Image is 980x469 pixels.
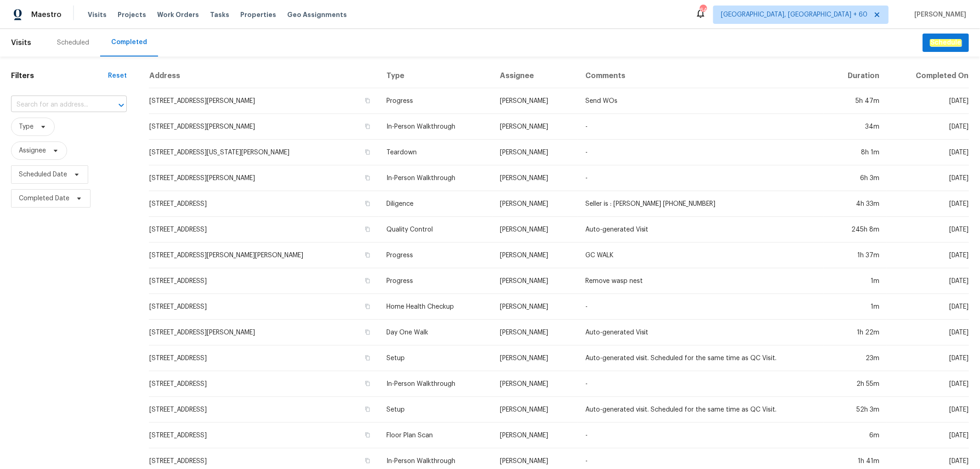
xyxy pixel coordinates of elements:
[149,165,379,191] td: [STREET_ADDRESS][PERSON_NAME]
[149,423,379,448] td: [STREET_ADDRESS]
[363,328,372,336] button: Copy Address
[149,294,379,320] td: [STREET_ADDRESS]
[493,268,578,294] td: [PERSON_NAME]
[363,174,372,182] button: Copy Address
[887,64,969,88] th: Completed On
[149,320,379,345] td: [STREET_ADDRESS][PERSON_NAME]
[578,320,824,345] td: Auto-generated Visit
[493,397,578,423] td: [PERSON_NAME]
[379,64,493,88] th: Type
[363,431,372,439] button: Copy Address
[379,191,493,217] td: Diligence
[493,371,578,397] td: [PERSON_NAME]
[578,371,824,397] td: -
[493,165,578,191] td: [PERSON_NAME]
[363,96,372,105] button: Copy Address
[578,140,824,165] td: -
[493,294,578,320] td: [PERSON_NAME]
[363,405,372,413] button: Copy Address
[887,114,969,140] td: [DATE]
[887,88,969,114] td: [DATE]
[149,140,379,165] td: [STREET_ADDRESS][US_STATE][PERSON_NAME]
[379,165,493,191] td: In-Person Walkthrough
[493,64,578,88] th: Assignee
[493,320,578,345] td: [PERSON_NAME]
[700,6,706,15] div: 641
[824,320,887,345] td: 1h 22m
[578,191,824,217] td: Seller is : [PERSON_NAME] [PHONE_NUMBER]
[578,88,824,114] td: Send WOs
[379,217,493,243] td: Quality Control
[11,98,101,112] input: Search for an address...
[149,114,379,140] td: [STREET_ADDRESS][PERSON_NAME]
[493,217,578,243] td: [PERSON_NAME]
[363,199,372,208] button: Copy Address
[118,10,146,19] span: Projects
[11,33,31,53] span: Visits
[824,140,887,165] td: 8h 1m
[363,302,372,311] button: Copy Address
[824,88,887,114] td: 5h 47m
[493,423,578,448] td: [PERSON_NAME]
[493,140,578,165] td: [PERSON_NAME]
[923,34,969,52] button: Schedule
[824,114,887,140] td: 34m
[824,371,887,397] td: 2h 55m
[887,191,969,217] td: [DATE]
[88,10,107,19] span: Visits
[19,122,34,131] span: Type
[363,457,372,465] button: Copy Address
[493,88,578,114] td: [PERSON_NAME]
[887,423,969,448] td: [DATE]
[493,191,578,217] td: [PERSON_NAME]
[824,345,887,371] td: 23m
[887,397,969,423] td: [DATE]
[578,345,824,371] td: Auto-generated visit. Scheduled for the same time as QC Visit.
[11,71,108,80] h1: Filters
[19,146,46,155] span: Assignee
[115,99,128,112] button: Open
[493,345,578,371] td: [PERSON_NAME]
[363,379,372,388] button: Copy Address
[824,64,887,88] th: Duration
[578,165,824,191] td: -
[149,371,379,397] td: [STREET_ADDRESS]
[379,243,493,268] td: Progress
[824,268,887,294] td: 1m
[887,217,969,243] td: [DATE]
[149,191,379,217] td: [STREET_ADDRESS]
[363,354,372,362] button: Copy Address
[578,217,824,243] td: Auto-generated Visit
[363,251,372,259] button: Copy Address
[824,423,887,448] td: 6m
[578,397,824,423] td: Auto-generated visit. Scheduled for the same time as QC Visit.
[578,423,824,448] td: -
[379,88,493,114] td: Progress
[149,268,379,294] td: [STREET_ADDRESS]
[379,268,493,294] td: Progress
[287,10,347,19] span: Geo Assignments
[19,194,69,203] span: Completed Date
[210,11,229,18] span: Tasks
[578,294,824,320] td: -
[493,243,578,268] td: [PERSON_NAME]
[379,294,493,320] td: Home Health Checkup
[149,88,379,114] td: [STREET_ADDRESS][PERSON_NAME]
[149,243,379,268] td: [STREET_ADDRESS][PERSON_NAME][PERSON_NAME]
[578,268,824,294] td: Remove wasp nest
[149,345,379,371] td: [STREET_ADDRESS]
[363,225,372,233] button: Copy Address
[379,371,493,397] td: In-Person Walkthrough
[887,243,969,268] td: [DATE]
[887,371,969,397] td: [DATE]
[379,345,493,371] td: Setup
[157,10,199,19] span: Work Orders
[824,191,887,217] td: 4h 33m
[824,243,887,268] td: 1h 37m
[363,148,372,156] button: Copy Address
[379,114,493,140] td: In-Person Walkthrough
[31,10,62,19] span: Maestro
[149,397,379,423] td: [STREET_ADDRESS]
[111,38,147,47] div: Completed
[824,294,887,320] td: 1m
